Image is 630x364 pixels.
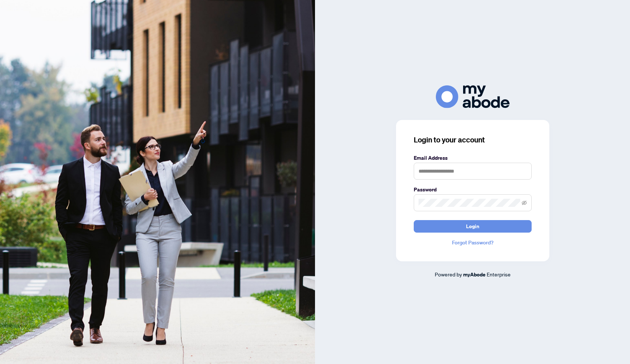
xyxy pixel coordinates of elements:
[487,271,511,278] span: Enterprise
[414,238,532,247] a: Forgot Password?
[435,271,462,278] span: Powered by
[466,220,479,232] span: Login
[463,271,486,279] a: myAbode
[414,220,532,233] button: Login
[436,85,510,108] img: ma-logo
[522,200,527,205] span: eye-invisible
[414,154,532,162] label: Email Address
[414,185,532,194] label: Password
[414,135,532,145] h3: Login to your account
